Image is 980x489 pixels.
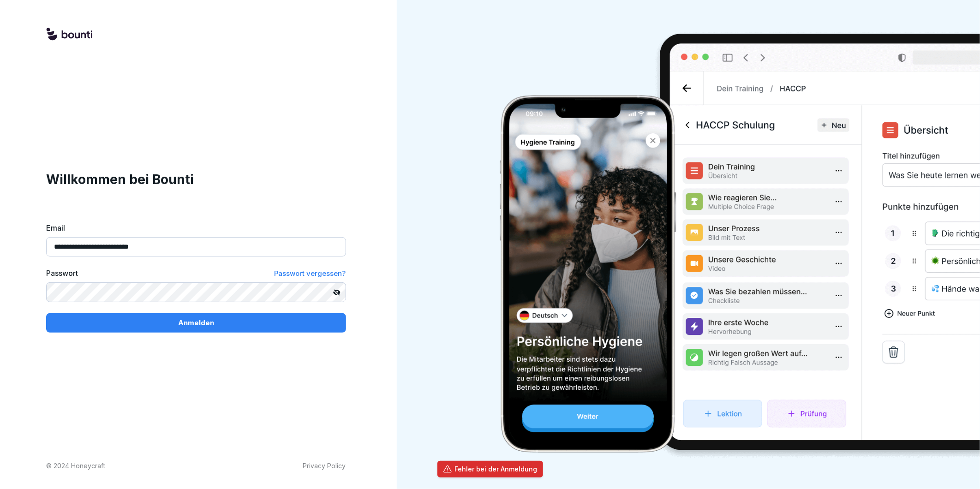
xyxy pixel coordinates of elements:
div: Fehler bei der Anmeldung [455,465,538,474]
label: Passwort [46,268,78,279]
h1: Willkommen bei Bounti [46,170,346,189]
span: Passwort vergessen? [275,269,346,278]
a: Privacy Policy [303,461,346,471]
label: Email [46,222,346,233]
p: © 2024 Honeycraft [46,461,105,471]
p: Anmelden [178,318,214,328]
a: Passwort vergessen? [275,268,346,279]
img: logo.svg [46,28,92,42]
button: Anmelden [46,313,346,333]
